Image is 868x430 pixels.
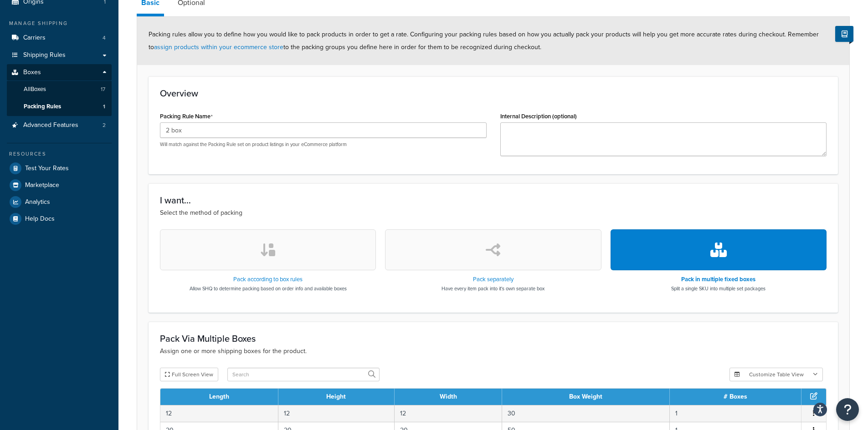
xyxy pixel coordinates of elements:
a: Shipping Rules [7,47,112,64]
a: assign products within your ecommerce store [154,42,283,52]
li: Boxes [7,64,112,116]
span: 1 [103,103,105,111]
p: Have every item pack into it's own separate box [442,285,544,292]
div: Manage Shipping [7,20,112,27]
span: Advanced Features [23,121,78,129]
span: All Boxes [24,86,46,93]
a: Packing Rules1 [7,98,112,115]
span: Test Your Rates [25,165,69,172]
button: Full Screen View [160,368,218,381]
li: Carriers [7,30,112,46]
td: 12 [278,405,395,422]
label: Internal Description (optional) [500,113,577,120]
h3: Pack according to box rules [190,276,347,283]
th: # Boxes [670,389,801,405]
a: AllBoxes17 [7,81,112,98]
a: Boxes [7,64,112,81]
span: 2 [103,121,106,129]
p: Assign one or more shipping boxes for the product. [160,346,827,356]
span: Marketplace [25,182,59,189]
span: 4 [103,34,106,42]
a: Marketplace [7,177,112,193]
a: Test Your Rates [7,160,112,177]
a: Advanced Features2 [7,117,112,134]
div: Resources [7,150,112,158]
h3: Pack in multiple fixed boxes [671,276,765,283]
td: 30 [502,405,670,422]
button: Show Help Docs [835,26,853,42]
a: Analytics [7,194,112,210]
span: Packing rules allow you to define how you would like to pack products in order to get a rate. Con... [149,30,819,52]
li: Advanced Features [7,117,112,134]
span: Help Docs [25,215,55,223]
span: Packing Rules [24,103,61,111]
p: Allow SHQ to determine packing based on order info and available boxes [190,285,347,292]
th: Box Weight [502,389,670,405]
p: Split a single SKU into multiple set packages [671,285,765,292]
td: 1 [670,405,801,422]
button: Customize Table View [729,368,823,381]
span: Boxes [23,69,41,76]
label: Packing Rule Name [160,113,213,120]
th: Width [395,389,502,405]
button: Open Resource Center [836,398,859,421]
th: Height [278,389,395,405]
h3: Overview [160,88,827,98]
li: Packing Rules [7,98,112,115]
span: Analytics [25,198,50,206]
h3: Pack separately [442,276,544,283]
p: Will match against the Packing Rule set on product listings in your eCommerce platform [160,141,487,148]
p: Select the method of packing [160,208,827,218]
th: Length [160,389,278,405]
td: 12 [160,405,278,422]
span: 17 [101,86,105,93]
td: 12 [395,405,502,422]
input: Search [227,368,380,381]
h3: I want... [160,195,827,205]
a: Carriers4 [7,30,112,46]
h3: Pack Via Multiple Boxes [160,334,827,344]
span: Shipping Rules [23,51,66,59]
span: Carriers [23,34,46,42]
a: Help Docs [7,211,112,227]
